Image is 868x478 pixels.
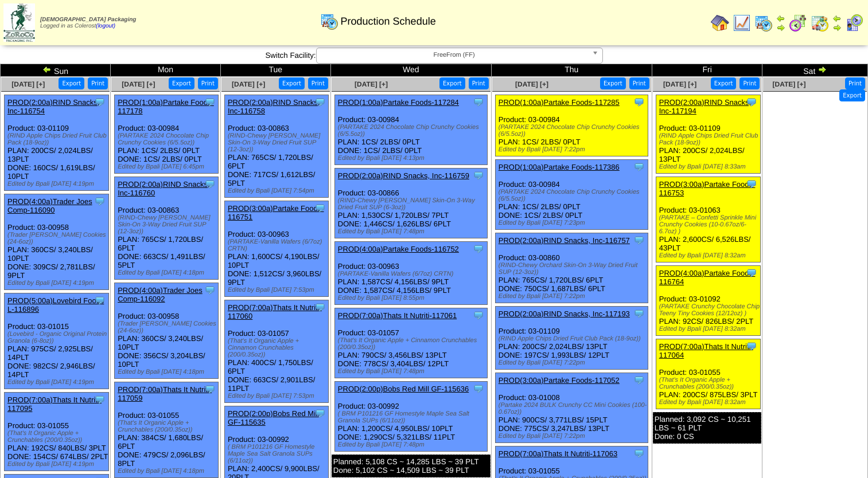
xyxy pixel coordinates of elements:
[754,14,773,32] img: calendarprod.gif
[5,95,109,191] div: Product: 03-01109 PLAN: 200CS / 2,024LBS / 13PLT DONE: 160CS / 1,619LBS / 10PLT
[656,177,760,262] div: Product: 03-01063 PLAN: 2,600CS / 6,526LBS / 43PLT
[499,402,648,416] div: (Partake 2024 BULK Crunchy CC Mini Cookies (100-0.67oz))
[499,220,648,226] div: Edited by Bpali [DATE] 7:23pm
[198,77,218,89] button: Print
[338,337,487,351] div: (That's It Organic Apple + Cinnamon Crunchables (200/0.35oz))
[338,385,469,393] a: PROD(2:00p)Bobs Red Mill GF-115636
[118,214,218,235] div: (RIND-Chewy [PERSON_NAME] Skin-On 3-Way Dried Fruit SUP (12-3oz))
[338,155,487,162] div: Edited by Bpali [DATE] 4:13pm
[845,77,865,89] button: Print
[739,77,760,89] button: Print
[204,178,216,190] img: Tooltip
[473,170,484,181] img: Tooltip
[94,394,106,405] img: Tooltip
[469,77,489,89] button: Print
[762,64,868,77] td: Sat
[115,95,219,174] div: Product: 03-00984 PLAN: 1CS / 2LBS / 0PLT DONE: 1CS / 2LBS / 0PLT
[118,385,212,402] a: PROD(7:00a)Thats It Nutriti-117059
[204,284,216,296] img: Tooltip
[338,295,487,301] div: Edited by Bpali [DATE] 8:55pm
[118,286,203,303] a: PROD(4:00a)Trader Joes Comp-116092
[629,77,649,89] button: Print
[499,449,617,458] a: PROD(7:00a)Thats It Nutriti-117063
[334,242,487,305] div: Product: 03-00963 PLAN: 1,587CS / 4,156LBS / 9PLT DONE: 1,587CS / 4,156LBS / 9PLT
[94,295,106,306] img: Tooltip
[122,80,155,88] span: [DATE] [+]
[473,96,484,108] img: Tooltip
[355,80,388,88] span: [DATE] [+]
[314,301,326,313] img: Tooltip
[789,14,807,32] img: calendarblend.gif
[776,14,785,23] img: arrowleft.gif
[228,132,328,153] div: (RIND-Chewy [PERSON_NAME] Skin-On 3-Way Dried Fruit SUP (12-3oz))
[663,80,696,88] span: [DATE] [+]
[330,64,491,77] td: Wed
[7,296,104,314] a: PROD(5:00a)Lovebird Foods L-116896
[499,309,630,318] a: PROD(2:00a)RIND Snacks, Inc-117193
[495,95,648,156] div: Product: 03-00984 PLAN: 1CS / 2LBS / 0PLT
[499,236,630,245] a: PROD(2:00a)RIND Snacks, Inc-116757
[633,161,645,173] img: Tooltip
[832,14,842,23] img: arrowleft.gif
[659,399,760,406] div: Edited by Bpali [DATE] 8:32am
[169,77,194,89] button: Export
[633,234,645,246] img: Tooltip
[338,98,459,107] a: PROD(1:00a)Partake Foods-117284
[7,280,108,287] div: Edited by Bpali [DATE] 4:19pm
[773,80,806,88] a: [DATE] [+]
[7,461,108,468] div: Edited by Bpali [DATE] 4:19pm
[232,80,265,88] a: [DATE] [+]
[473,309,484,321] img: Tooltip
[94,195,106,207] img: Tooltip
[279,77,305,89] button: Export
[118,320,218,334] div: (Trader [PERSON_NAME] Cookies (24-6oz))
[659,98,751,115] a: PROD(2:00a)RIND Snacks, Inc-117194
[341,15,436,28] span: Production Schedule
[11,80,45,88] a: [DATE] [+]
[40,17,136,23] span: [DEMOGRAPHIC_DATA] Packaging
[515,80,548,88] span: [DATE] [+]
[499,359,648,366] div: Edited by Bpali [DATE] 7:22pm
[776,23,785,32] img: arrowright.gif
[59,77,84,89] button: Export
[491,64,652,77] td: Thu
[473,243,484,254] img: Tooltip
[88,77,108,89] button: Print
[845,14,863,32] img: calendarcustomer.gif
[659,269,756,286] a: PROD(4:00a)Partake Foods-116764
[659,377,760,390] div: (That's It Organic Apple + Crunchables (200/0.35oz))
[118,132,218,146] div: (PARTAKE 2024 Chocolate Chip Crunchy Cookies (6/5.5oz))
[220,64,330,77] td: Tue
[224,300,328,403] div: Product: 03-01057 PLAN: 400CS / 1,750LBS / 6PLT DONE: 663CS / 2,901LBS / 11PLT
[338,368,487,375] div: Edited by Bpali [DATE] 7:48pm
[7,331,108,344] div: (Lovebird - Organic Original Protein Granola (6-8oz))
[633,374,645,386] img: Tooltip
[659,342,753,359] a: PROD(7:00a)Thats It Nutriti-117064
[711,14,729,32] img: home.gif
[600,77,626,89] button: Export
[7,430,108,444] div: (That's It Organic Apple + Crunchables (200/0.35oz))
[659,180,756,197] a: PROD(3:00a)Partake Foods-116753
[495,307,648,370] div: Product: 03-01109 PLAN: 200CS / 2,024LBS / 13PLT DONE: 197CS / 1,993LBS / 12PLT
[5,293,109,389] div: Product: 03-01015 PLAN: 975CS / 2,925LBS / 14PLT DONE: 982CS / 2,946LBS / 14PLT
[96,23,115,29] a: (logout)
[40,17,136,29] span: Logged in as Colerost
[499,376,620,385] a: PROD(3:00a)Partake Foods-117052
[321,48,587,62] span: FreeFrom (FF)
[228,98,320,115] a: PROD(2:00a)RIND Snacks, Inc-116758
[652,64,762,77] td: Fri
[499,146,648,153] div: Edited by Bpali [DATE] 7:22pm
[308,77,328,89] button: Print
[7,379,108,386] div: Edited by Bpali [DATE] 4:19pm
[7,132,108,146] div: (RIND Apple Chips Dried Fruit Club Pack (18-9oz))
[746,96,757,108] img: Tooltip
[338,271,487,277] div: (PARTAKE-Vanilla Wafers (6/7oz) CRTN)
[839,89,865,101] button: Export
[3,3,35,42] img: zoroco-logo-small.webp
[224,95,328,198] div: Product: 03-00863 PLAN: 765CS / 1,720LBS / 6PLT DONE: 717CS / 1,612LBS / 5PLT
[499,98,620,107] a: PROD(1:00a)Partake Foods-117285
[7,232,108,245] div: (Trader [PERSON_NAME] Cookies (24-6oz))
[659,326,760,332] div: Edited by Bpali [DATE] 8:32am
[338,441,487,448] div: Edited by Bpali [DATE] 7:48pm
